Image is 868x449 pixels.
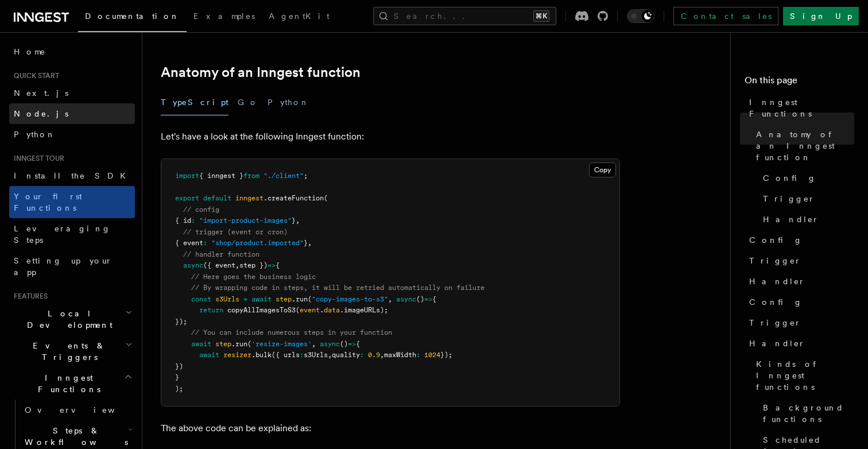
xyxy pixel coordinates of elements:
[340,306,388,314] span: .imageURLs);
[183,228,288,236] span: // trigger (event or cron)
[300,351,304,359] span: :
[203,261,235,269] span: ({ event
[763,402,854,425] span: Background functions
[187,3,262,31] a: Examples
[749,276,805,287] span: Handler
[235,261,239,269] span: ,
[749,255,801,266] span: Trigger
[745,292,854,312] a: Config
[9,154,64,163] span: Inngest tour
[324,306,340,314] span: data
[416,295,424,303] span: ()
[763,214,819,225] span: Handler
[9,335,135,367] button: Events & Triggers
[749,338,805,349] span: Handler
[304,351,328,359] span: s3Urls
[20,425,128,448] span: Steps & Workflows
[175,194,199,202] span: export
[416,351,420,359] span: :
[175,373,179,381] span: }
[424,351,440,359] span: 1024
[745,250,854,271] a: Trigger
[745,333,854,354] a: Handler
[308,295,312,303] span: (
[269,11,330,21] span: AgentKit
[191,284,485,292] span: // By wrapping code in steps, it will be retried automatically on failure
[312,295,388,303] span: "copy-images-to-s3"
[14,256,113,277] span: Setting up your app
[9,303,135,335] button: Local Development
[304,239,308,247] span: }
[9,124,135,145] a: Python
[85,11,180,21] span: Documentation
[25,405,143,415] span: Overview
[320,340,340,348] span: async
[758,168,854,188] a: Config
[745,312,854,333] a: Trigger
[763,193,815,204] span: Trigger
[268,90,309,115] button: Python
[9,218,135,250] a: Leveraging Steps
[9,372,124,395] span: Inngest Functions
[9,308,125,331] span: Local Development
[368,351,380,359] span: 0.9
[211,239,304,247] span: "shop/product.imported"
[247,340,251,348] span: (
[424,295,432,303] span: =>
[161,129,620,145] p: Let's have a look at the following Inngest function:
[251,295,272,303] span: await
[199,306,223,314] span: return
[175,172,199,180] span: import
[292,216,296,225] span: }
[161,420,620,436] p: The above code can be explained as:
[756,129,854,163] span: Anatomy of an Inngest function
[9,250,135,282] a: Setting up your app
[183,206,219,214] span: // config
[235,194,263,202] span: inngest
[388,295,392,303] span: ,
[263,172,304,180] span: "./client"
[749,296,803,308] span: Config
[758,397,854,429] a: Background functions
[745,271,854,292] a: Handler
[215,295,239,303] span: s3Urls
[175,239,203,247] span: { event
[758,209,854,230] a: Handler
[272,351,300,359] span: ({ urls
[161,90,228,115] button: TypeScript
[749,234,803,246] span: Config
[199,216,292,225] span: "import-product-images"
[183,261,203,269] span: async
[340,340,348,348] span: ()
[9,41,135,62] a: Home
[14,192,82,212] span: Your first Functions
[296,216,300,225] span: ,
[191,340,211,348] span: await
[304,172,308,180] span: ;
[276,261,280,269] span: {
[432,295,436,303] span: {
[14,130,56,139] span: Python
[751,354,854,397] a: Kinds of Inngest functions
[239,261,268,269] span: step })
[14,171,133,180] span: Install the SDK
[243,295,247,303] span: =
[356,340,360,348] span: {
[9,83,135,103] a: Next.js
[589,162,616,177] button: Copy
[191,216,195,225] span: :
[292,295,308,303] span: .run
[308,239,312,247] span: ,
[262,3,336,31] a: AgentKit
[191,328,392,336] span: // You can include numerous steps in your function
[9,71,59,80] span: Quick start
[161,64,361,80] a: Anatomy of an Inngest function
[227,306,296,314] span: copyAllImagesToS3
[324,194,328,202] span: (
[9,165,135,186] a: Install the SDK
[175,362,183,370] span: })
[756,358,854,393] span: Kinds of Inngest functions
[749,317,801,328] span: Trigger
[745,230,854,250] a: Config
[440,351,452,359] span: });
